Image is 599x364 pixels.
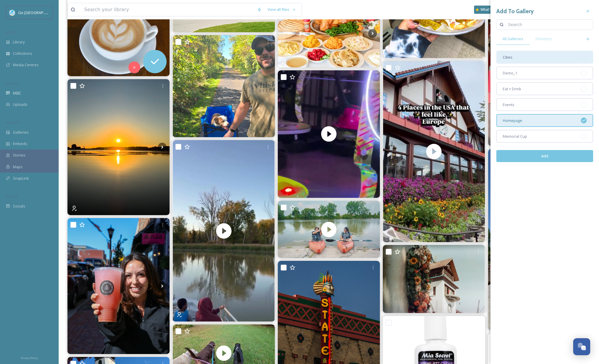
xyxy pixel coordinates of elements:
span: Go [GEOGRAPHIC_DATA] [18,10,62,15]
a: View all files [265,4,299,15]
img: GoGreatLogo_MISkies_RegionalTrails%20%281%29.png [9,10,15,16]
span: Stories [13,152,26,158]
span: Homepage [503,118,522,123]
img: thumbnail [278,70,380,198]
input: Search [505,19,590,30]
span: Library [13,39,25,45]
span: SOCIALS [6,194,18,199]
img: Canon A1 | Seattle Filmworks 200 #analogphotography #film #Frankenmuth #Michigan [383,245,485,313]
img: thumbnail [278,201,380,258]
img: Moving forward in reverse. Some random images from this weekend. Swipe left to go from the end to... [67,79,170,215]
video: Bay City in Bloom | Kantzler Arboretum Bringing beauty and comfort to the garden! Our new shade s... [488,149,590,330]
button: Open Chat [573,338,590,355]
span: MEDIA [6,30,16,35]
img: thumbnail [173,140,275,322]
img: thumbnail [488,149,590,330]
a: What's New [474,6,503,14]
video: The group Kayak Saginaw is building community on the river! In this episode of Sidewalk Talks, we... [278,201,380,258]
span: Events [503,102,515,108]
span: SnapLink [13,176,29,181]
img: thumbnail [383,61,485,242]
span: Eat + Drink [503,86,521,92]
span: All Galleries [502,36,523,42]
span: Memorial Cup [503,134,527,139]
h3: Add To Gallery [496,7,534,16]
img: Happy National Coffee Day! Sending love to the awesome folks at sips_476 who keep us caffeinated ... [488,10,590,146]
video: 🚗💥 Welcome to the Spin Zone! 💥🚗 Think bumper cars… but way cooler. Twist, turn, and collide with ... [278,70,380,198]
span: Collections [13,51,32,56]
span: Uploads [13,102,28,107]
video: I know I can! Three young Eagles roosting for the night in the Shiawasee Flats. Pardon our interr... [173,140,275,322]
span: Socials [13,203,25,209]
span: Maps [13,164,23,170]
span: Directory [536,36,551,42]
span: Demo_1 [503,70,517,76]
video: If you want to fill the void of Europe without leaving the US, here are a few great places to try... [383,61,485,242]
button: Add [496,150,593,162]
img: 554705713_17976250934922409_5129828179755017343_n.jpg [173,35,275,137]
input: Search your library [81,3,254,16]
span: Embeds [13,141,27,147]
span: Galleries [13,130,29,135]
img: Pretty in pink 💖 🎀This week only!🎀 💗P I N K • C H A M P A G N E🥂 (Pink starburst, raspberry lemon... [67,218,170,354]
span: UGC [13,90,21,96]
span: Cities [503,55,512,60]
a: Privacy Policy [21,354,38,361]
span: COLLECT [6,81,18,86]
span: WIDGETS [6,120,19,125]
span: Privacy Policy [21,356,38,360]
span: Media Centres [13,62,39,68]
